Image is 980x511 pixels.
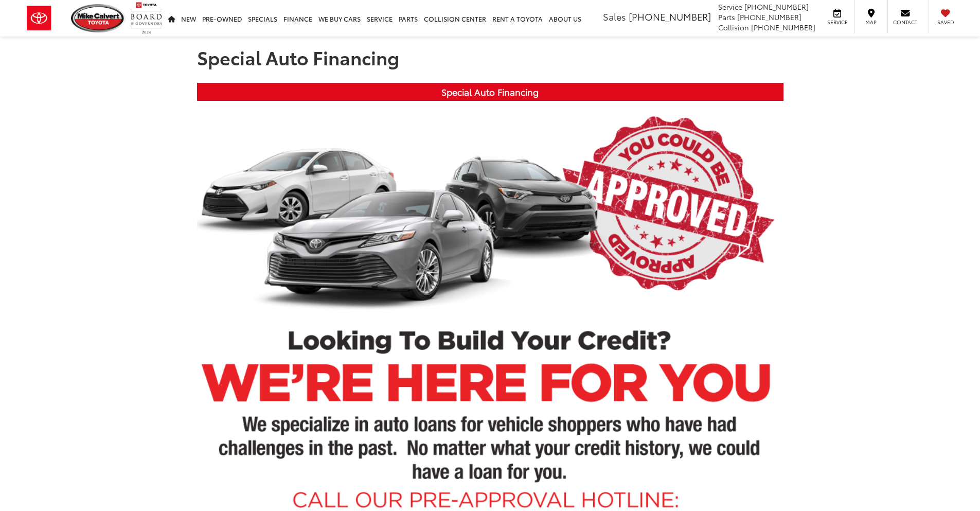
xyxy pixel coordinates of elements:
[718,12,735,22] span: Parts
[893,19,917,26] span: Contact
[718,2,742,12] span: Service
[934,19,957,26] span: Saved
[826,19,849,26] span: Service
[751,22,815,32] span: [PHONE_NUMBER]
[603,10,626,23] span: Sales
[629,10,711,23] span: [PHONE_NUMBER]
[737,12,801,22] span: [PHONE_NUMBER]
[860,19,882,26] span: Map
[197,83,783,101] div: Special Auto Financing
[744,2,809,12] span: [PHONE_NUMBER]
[718,22,749,32] span: Collision
[197,47,783,67] h1: Special Auto Financing
[71,4,126,32] img: Mike Calvert Toyota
